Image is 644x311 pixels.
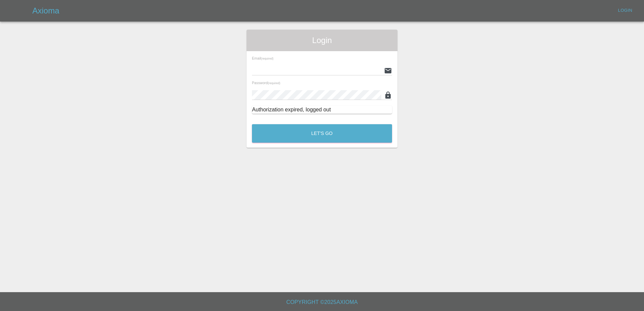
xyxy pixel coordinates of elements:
a: Login [614,5,636,16]
button: Let's Go [252,124,392,143]
span: Password [252,81,280,85]
div: Authorization expired, logged out [252,106,392,114]
span: Login [252,35,392,46]
small: (required) [268,82,280,85]
small: (required) [261,57,273,60]
h5: Axioma [32,5,59,16]
span: Email [252,56,273,60]
h6: Copyright © 2025 Axioma [5,298,639,307]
